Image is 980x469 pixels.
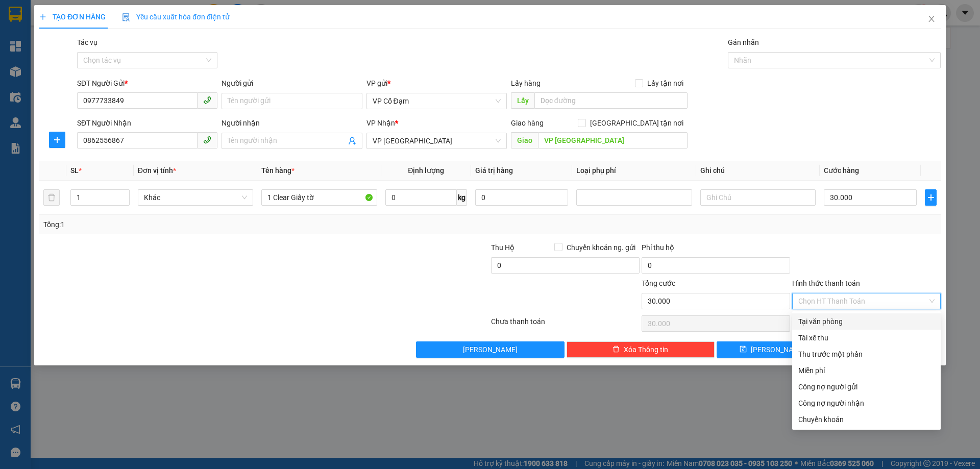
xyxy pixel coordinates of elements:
[792,395,941,411] div: Cước gửi hàng sẽ được ghi vào công nợ của người nhận
[366,119,395,127] span: VP Nhận
[373,133,501,149] span: VP Mỹ Đình
[751,344,805,355] span: [PERSON_NAME]
[39,13,46,20] span: plus
[925,189,936,206] button: plus
[511,79,541,87] span: Lấy hàng
[925,193,936,202] span: plus
[366,78,507,89] div: VP gửi
[122,13,230,21] span: Yêu cầu xuất hóa đơn điện tử
[43,189,60,206] button: delete
[373,93,501,109] span: VP Cổ Đạm
[43,219,378,230] div: Tổng: 1
[511,132,538,149] span: Giao
[740,345,747,354] span: save
[643,78,688,89] span: Lấy tận nơi
[511,92,534,109] span: Lấy
[728,38,759,46] label: Gán nhãn
[348,137,356,145] span: user-add
[696,161,820,181] th: Ghi chú
[798,381,935,392] div: Công nợ người gửi
[408,166,444,175] span: Định lượng
[203,136,211,144] span: phone
[261,189,377,206] input: VD: Bàn, Ghế
[792,279,860,287] label: Hình thức thanh toán
[642,242,790,257] div: Phí thu hộ
[77,78,217,89] div: SĐT Người Gửi
[475,189,568,206] input: 0
[463,344,518,355] span: [PERSON_NAME]
[475,166,513,175] span: Giá trị hàng
[586,117,688,129] span: [GEOGRAPHIC_DATA] tận nơi
[700,189,816,206] input: Ghi Chú
[798,332,935,343] div: Tài xế thu
[567,341,715,358] button: deleteXóa Thông tin
[222,117,362,129] div: Người nhận
[642,279,675,287] span: Tổng cước
[798,349,935,360] div: Thu trước một phần
[77,117,217,129] div: SĐT Người Nhận
[798,398,935,409] div: Công nợ người nhận
[798,414,935,425] div: Chuyển khoản
[572,161,696,181] th: Loại phụ phí
[927,15,936,23] span: close
[798,316,935,327] div: Tại văn phòng
[824,166,859,175] span: Cước hàng
[261,166,295,175] span: Tên hàng
[49,132,65,148] button: plus
[203,96,211,104] span: phone
[717,341,827,358] button: save[PERSON_NAME]
[511,119,544,127] span: Giao hàng
[538,132,688,149] input: Dọc đường
[490,316,641,334] div: Chưa thanh toán
[77,38,97,46] label: Tác vụ
[416,341,565,358] button: [PERSON_NAME]
[534,92,688,109] input: Dọc đường
[457,189,467,206] span: kg
[222,78,362,89] div: Người gửi
[122,13,130,21] img: icon
[624,344,668,355] span: Xóa Thông tin
[792,379,941,395] div: Cước gửi hàng sẽ được ghi vào công nợ của người gửi
[39,13,106,21] span: TẠO ĐƠN HÀNG
[798,365,935,376] div: Miễn phí
[491,243,514,252] span: Thu Hộ
[50,136,65,144] span: plus
[612,345,620,354] span: delete
[562,242,640,253] span: Chuyển khoản ng. gửi
[138,166,176,175] span: Đơn vị tính
[70,166,79,175] span: SL
[917,5,946,34] button: Close
[144,190,247,205] span: Khác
